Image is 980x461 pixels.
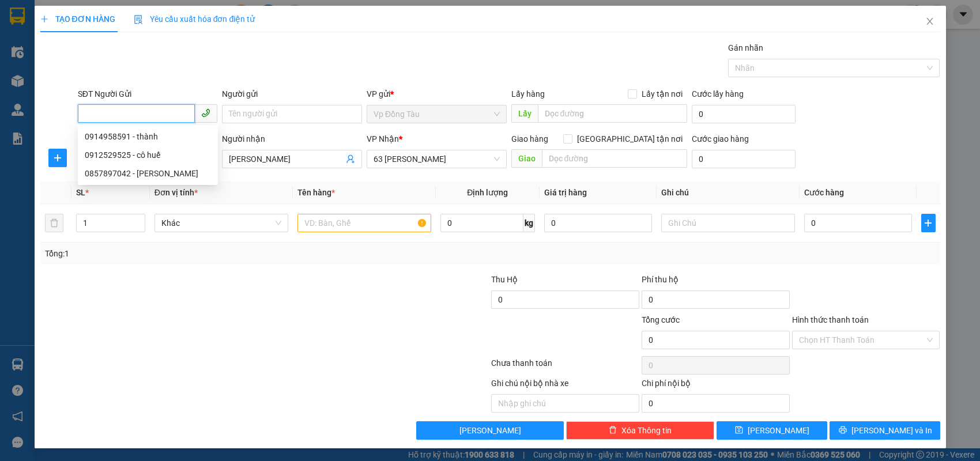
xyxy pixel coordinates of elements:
[642,315,680,324] span: Tổng cước
[45,214,63,232] button: delete
[538,104,687,123] input: Dọc đường
[78,127,218,146] div: 0914958591 - thành
[925,17,934,26] span: close
[748,424,809,437] span: [PERSON_NAME]
[374,150,500,168] span: 63 Trần Quang Tặng
[467,188,508,197] span: Định lượng
[10,9,104,47] strong: CÔNG TY TNHH DỊCH VỤ DU LỊCH THỜI ĐẠI
[511,134,548,143] span: Giao hàng
[609,426,617,435] span: delete
[572,133,687,145] span: [GEOGRAPHIC_DATA] tận nơi
[78,88,218,100] div: SĐT Người Gửi
[416,421,564,440] button: [PERSON_NAME]
[459,424,521,437] span: [PERSON_NAME]
[367,134,399,143] span: VP Nhận
[297,188,335,197] span: Tên hàng
[511,149,542,168] span: Giao
[367,88,507,100] div: VP gửi
[222,88,362,100] div: Người gửi
[728,43,763,52] label: Gán nhãn
[922,218,935,228] span: plus
[804,188,844,197] span: Cước hàng
[161,214,281,232] span: Khác
[40,15,48,23] span: plus
[7,50,107,90] span: Chuyển phát nhanh: [GEOGRAPHIC_DATA] - [GEOGRAPHIC_DATA]
[154,188,198,197] span: Đơn vị tính
[661,214,795,232] input: Ghi Chú
[108,77,177,89] span: DT1409250403
[692,89,744,99] label: Cước lấy hàng
[657,182,800,204] th: Ghi chú
[830,421,940,440] button: printer[PERSON_NAME] và In
[637,88,687,100] span: Lấy tận nơi
[511,89,545,99] span: Lấy hàng
[78,146,218,164] div: 0912529525 - cô huế
[85,149,211,161] div: 0912529525 - cô huế
[4,41,6,100] img: logo
[544,214,652,232] input: 0
[717,421,827,440] button: save[PERSON_NAME]
[491,275,518,284] span: Thu Hộ
[45,247,379,260] div: Tổng: 1
[566,421,714,440] button: deleteXóa Thông tin
[692,105,796,123] input: Cước lấy hàng
[85,130,211,143] div: 0914958591 - thành
[511,104,538,123] span: Lấy
[914,6,946,38] button: Close
[921,214,936,232] button: plus
[76,188,85,197] span: SL
[222,133,362,145] div: Người nhận
[490,357,640,377] div: Chưa thanh toán
[49,153,66,163] span: plus
[346,154,355,164] span: user-add
[851,424,932,437] span: [PERSON_NAME] và In
[374,105,500,123] span: Vp Đồng Tàu
[201,108,210,118] span: phone
[735,426,743,435] span: save
[491,394,639,413] input: Nhập ghi chú
[491,377,639,394] div: Ghi chú nội bộ nhà xe
[642,377,790,394] div: Chi phí nội bộ
[642,273,790,290] div: Phí thu hộ
[78,164,218,183] div: 0857897042 - Lê phương dung
[542,149,687,168] input: Dọc đường
[134,15,143,24] img: icon
[297,214,431,232] input: VD: Bàn, Ghế
[692,134,749,143] label: Cước giao hàng
[134,14,255,24] span: Yêu cầu xuất hóa đơn điện tử
[792,315,869,324] label: Hình thức thanh toán
[839,426,847,435] span: printer
[544,188,587,197] span: Giá trị hàng
[48,149,67,167] button: plus
[85,167,211,180] div: 0857897042 - [PERSON_NAME]
[523,214,535,232] span: kg
[40,14,115,24] span: TẠO ĐƠN HÀNG
[692,150,796,168] input: Cước giao hàng
[621,424,672,437] span: Xóa Thông tin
